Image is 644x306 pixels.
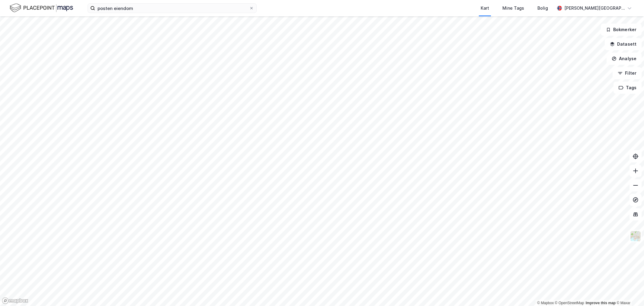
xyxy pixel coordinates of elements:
[613,67,642,79] button: Filter
[601,24,642,36] button: Bokmerker
[564,5,625,12] div: [PERSON_NAME][GEOGRAPHIC_DATA]
[10,3,73,13] img: logo.f888ab2527a4732fd821a326f86c7f29.svg
[614,277,644,306] iframe: Chat Widget
[537,5,548,12] div: Bolig
[605,38,642,50] button: Datasett
[607,53,642,65] button: Analyse
[2,297,28,304] a: Mapbox homepage
[630,230,641,242] img: Z
[502,5,524,12] div: Mine Tags
[481,5,489,12] div: Kart
[537,301,554,305] a: Mapbox
[614,82,642,94] button: Tags
[95,4,249,13] input: Søk på adresse, matrikkel, gårdeiere, leietakere eller personer
[586,301,616,305] a: Improve this map
[555,301,584,305] a: OpenStreetMap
